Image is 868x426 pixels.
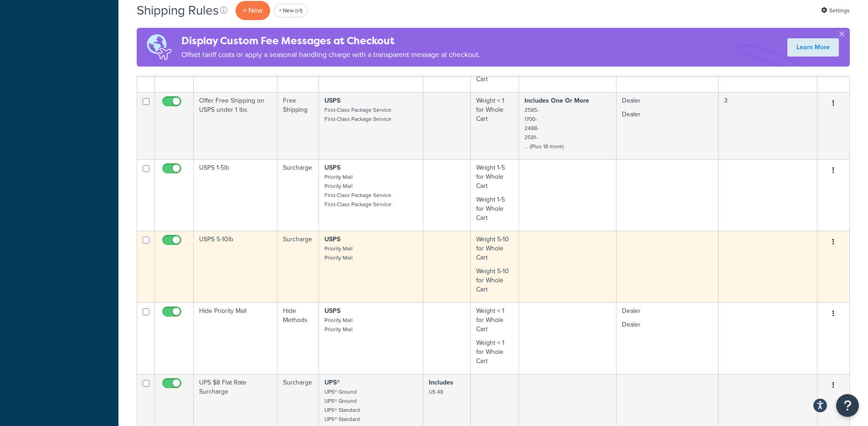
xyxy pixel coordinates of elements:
[324,316,353,333] small: Priority Mail Priority Mail
[616,302,718,374] td: Dealer
[137,28,181,67] img: duties-banner-06bc72dcb5fe05cb3f9472aba00be2ae8eb53ab6f0d8bb03d382ba314ac3c341.png
[194,231,277,302] td: USPS 5-10lb
[277,159,319,231] td: Surcharge
[324,378,340,387] strong: UPS®
[324,234,340,244] strong: USPS
[476,338,513,366] p: Weight < 1 for Whole Cart
[324,306,340,316] strong: USPS
[324,244,353,262] small: Priority Mail Priority Mail
[471,92,519,159] td: Weight < 1 for Whole Cart
[622,320,712,329] p: Dealer
[137,1,219,19] h1: Shipping Rules
[476,195,513,223] p: Weight 1-5 for Whole Cart
[194,302,277,374] td: Hide Priority Mail
[274,4,308,17] a: + New (v1)
[194,159,277,231] td: USPS 1-5lb
[181,33,480,48] h4: Display Custom Fee Messages at Checkout
[616,92,718,159] td: Dealer
[277,92,319,159] td: Free Shipping
[476,267,513,294] p: Weight 5-10 for Whole Cart
[324,173,391,208] small: Priority Mail Priority Mail First-Class Package Service First-Class Package Service
[236,1,270,20] p: + New
[324,163,340,172] strong: USPS
[429,388,443,396] small: US 48
[277,302,319,374] td: Hide Methods
[622,110,712,119] p: Dealer
[429,378,453,387] strong: Includes
[524,106,564,151] small: 2585- 1700- 2488- 2581- ... (Plus 18 more)
[524,96,589,105] strong: Includes One Or More
[719,92,818,159] td: 3
[181,48,480,61] p: Offset tariff costs or apply a seasonal handling charge with a transparent message at checkout.
[471,302,519,374] td: Weight < 1 for Whole Cart
[324,388,360,423] small: UPS® Ground UPS® Ground UPS® Standard UPS® Standard
[836,394,859,417] button: Open Resource Center
[471,159,519,231] td: Weight 1-5 for Whole Cart
[821,4,850,17] a: Settings
[787,38,839,57] a: Learn More
[324,106,391,123] small: First-Class Package Service First-Class Package Service
[277,231,319,302] td: Surcharge
[324,96,340,105] strong: USPS
[194,92,277,159] td: Offer Free Shipping on USPS under 1 lbs
[471,231,519,302] td: Weight 5-10 for Whole Cart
